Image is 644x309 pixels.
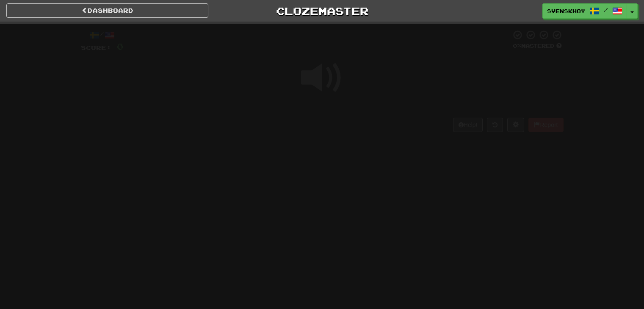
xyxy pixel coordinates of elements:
a: Dashboard [6,3,208,18]
span: Score: [81,44,111,51]
span: 0 [116,41,124,52]
a: SvenskHoy / [542,3,627,19]
span: / [604,7,608,13]
button: Help! [453,118,483,132]
span: 0 % [513,42,521,49]
span: 0 [201,22,208,33]
button: Report [528,118,563,132]
div: Mastered [511,42,564,50]
span: 10 [486,22,501,33]
button: Round history (alt+y) [487,118,503,132]
span: 0 [356,22,363,33]
div: / [81,30,124,40]
a: Clozemaster [221,3,423,18]
span: SvenskHoy [547,7,585,15]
